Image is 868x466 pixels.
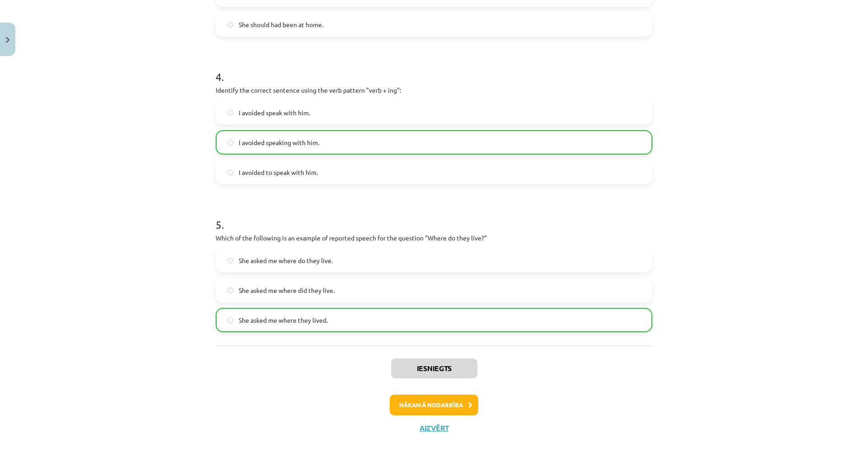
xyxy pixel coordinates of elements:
input: She asked me where did they live. [227,287,233,293]
input: She asked me where they lived. [227,317,233,323]
span: I avoided speak with him. [239,108,310,118]
span: I avoided to speak with him. [239,168,318,177]
input: She asked me where do they live. [227,258,233,264]
span: She should had been at home. [239,20,323,29]
span: She asked me where did they live. [239,286,335,295]
span: I avoided speaking with him. [239,138,319,147]
button: Iesniegts [391,358,477,378]
button: Aizvērt [417,424,451,433]
h1: 4 . [216,55,652,83]
button: Nākamā nodarbība [390,395,478,415]
input: I avoided speaking with him. [227,140,233,146]
p: Identify the correct sentence using the verb pattern "verb + ing": [216,85,652,95]
img: icon-close-lesson-0947bae3869378f0d4975bcd49f059093ad1ed9edebbc8119c70593378902aed.svg [6,37,9,43]
h1: 5 . [216,202,652,231]
p: Which of the following is an example of reported speech for the question "Where do they live?" [216,233,652,243]
input: I avoided to speak with him. [227,169,233,175]
span: She asked me where do they live. [239,256,333,265]
span: She asked me where they lived. [239,315,328,325]
input: I avoided speak with him. [227,110,233,116]
input: She should had been at home. [227,22,233,28]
